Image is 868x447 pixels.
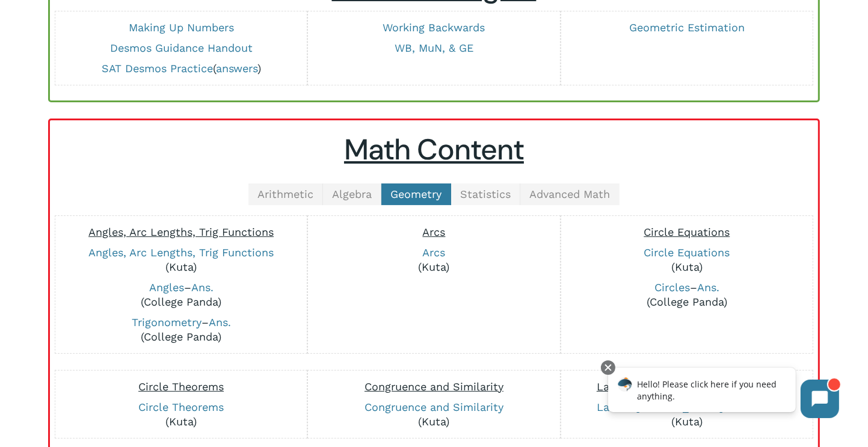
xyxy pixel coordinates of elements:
a: Ans. [209,316,231,328]
a: Arithmetic [248,183,323,205]
p: – (College Panda) [61,315,301,344]
p: (Kuta) [314,245,553,274]
a: Working Backwards [383,21,485,34]
p: (Kuta) [61,245,301,274]
p: – (College Panda) [61,280,301,309]
a: SAT Desmos Practice [102,62,213,75]
a: Making Up Numbers [129,21,234,34]
span: Congruence and Similarity [365,380,503,393]
a: Advanced Math [520,183,620,205]
a: Geometry [381,183,451,205]
a: Angles, Arc Lengths, Trig Functions [88,246,274,259]
iframe: Chatbot [596,358,851,430]
span: Arcs [423,226,446,238]
span: Arithmetic [257,188,313,200]
span: Statistics [460,188,511,200]
span: Circle Theorems [138,380,224,393]
a: answers [216,62,257,75]
p: (Kuta) [567,400,807,429]
span: Advanced Math [529,188,610,200]
a: Angles [149,281,184,294]
a: Ans. [191,281,214,294]
p: (Kuta) [61,400,301,429]
span: Geometry [390,188,442,200]
span: Angles, Arc Lengths, Trig Functions [88,226,274,238]
a: Geometric Estimation [629,21,745,34]
p: ( ) [61,61,301,76]
a: WB, MuN, & GE [395,42,473,54]
a: Circles [654,281,690,294]
p: (Kuta) [567,245,807,274]
a: Congruence and Similarity [365,401,503,413]
span: Algebra [332,188,372,200]
a: Ans. [697,281,719,294]
a: Trigonometry [132,316,202,328]
p: (Kuta) [314,400,553,429]
a: Arcs [423,246,446,259]
a: Algebra [323,183,381,205]
span: Circle Equations [644,226,730,238]
a: Desmos Guidance Handout [110,42,253,54]
a: Circle Theorems [138,401,224,413]
a: Circle Equations [644,246,730,259]
a: Statistics [451,183,520,205]
u: Math Content [344,131,524,168]
p: – (College Panda) [567,280,807,309]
